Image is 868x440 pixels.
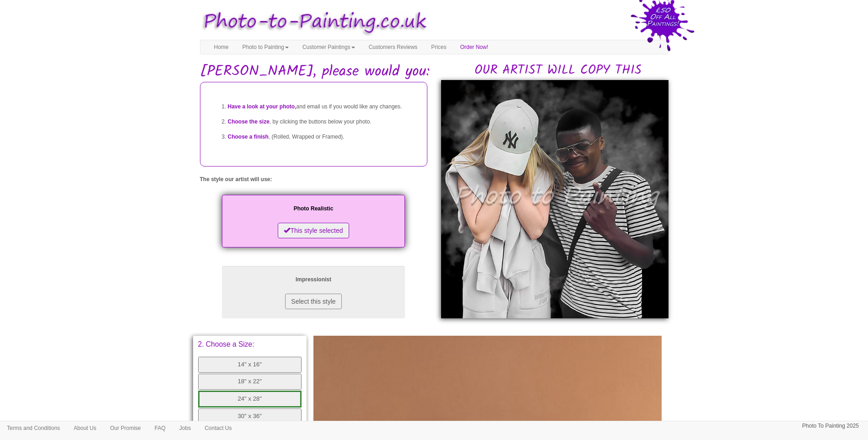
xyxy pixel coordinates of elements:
[200,176,272,183] label: The style our artist will use:
[198,408,302,424] button: 30" x 36"
[228,99,418,114] li: and email us if you would like any changes.
[67,421,103,435] a: About Us
[453,40,495,54] a: Order Now!
[228,103,297,110] span: Have a look at your photo,
[441,80,669,318] img: Jared, please would you:
[228,134,269,140] span: Choose a finish
[103,421,147,435] a: Our Promise
[296,40,362,54] a: Customer Paintings
[207,40,236,54] a: Home
[148,421,173,435] a: FAQ
[424,40,453,54] a: Prices
[200,64,669,80] h1: [PERSON_NAME], please would you:
[362,40,425,54] a: Customers Reviews
[198,374,302,390] button: 18" x 22"
[231,204,396,214] p: Photo Realistic
[198,341,302,348] p: 2. Choose a Size:
[198,421,238,435] a: Contact Us
[231,275,396,284] p: Impressionist
[285,294,341,309] button: Select this style
[236,40,296,54] a: Photo to Painting
[195,5,430,40] img: Photo to Painting
[228,118,270,125] span: Choose the size
[228,129,418,145] li: , (Rolled, Wrapped or Framed).
[198,391,302,408] button: 24" x 28"
[448,64,669,78] h2: OUR ARTIST WILL COPY THIS
[198,357,302,373] button: 14" x 16"
[228,114,418,129] li: , by clicking the buttons below your photo.
[802,421,859,431] p: Photo To Painting 2025
[278,223,349,238] button: This style selected
[173,421,198,435] a: Jobs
